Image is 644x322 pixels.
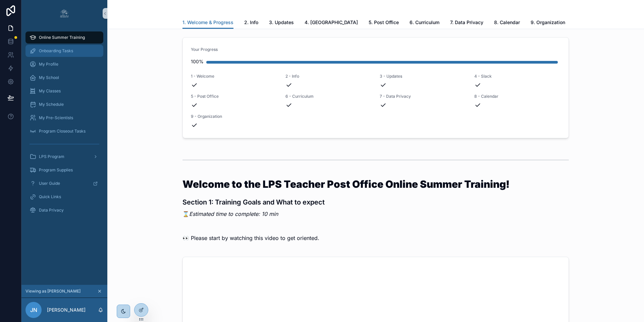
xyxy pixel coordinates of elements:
a: 1. Welcome & Progress [182,16,233,29]
span: My School [39,75,59,80]
a: 5. Post Office [369,16,399,30]
a: Onboarding Tasks [25,45,103,57]
a: My Pre-Scientists [25,112,103,124]
span: 9 - Organization [191,114,277,119]
span: 5 - Post Office [191,94,277,99]
a: 4. [GEOGRAPHIC_DATA] [305,16,358,30]
span: 7. Data Privacy [450,19,483,26]
p: ⌛ [182,210,569,218]
h3: Section 1: Training Goals and What to expect [182,197,569,207]
span: JN [30,306,37,314]
span: Your Progress [191,47,560,52]
span: 3 - Updates [380,74,466,79]
a: My Profile [25,58,103,70]
a: 2. Info [244,16,258,30]
em: Estimated time to complete: 10 min [189,211,278,217]
img: App logo [59,8,70,19]
span: LPS Program [39,154,64,159]
a: User Guide [25,177,103,189]
span: My Profile [39,62,58,67]
span: My Schedule [39,102,64,107]
div: 100% [191,55,204,68]
span: Viewing as [PERSON_NAME] [25,289,80,294]
a: 3. Updates [269,16,294,30]
a: My Schedule [25,98,103,110]
span: 1 - Welcome [191,74,277,79]
span: 2. Info [244,19,258,26]
a: Data Privacy [25,204,103,216]
span: Online Summer Training [39,35,85,40]
a: Program Supplies [25,164,103,176]
span: 8. Calendar [494,19,520,26]
span: 9. Organization [531,19,565,26]
a: My School [25,72,103,84]
span: User Guide [39,181,60,186]
p: [PERSON_NAME] [47,307,86,313]
span: 4. [GEOGRAPHIC_DATA] [305,19,358,26]
a: 8. Calendar [494,16,520,30]
span: 4 - Slack [474,74,561,79]
span: 5. Post Office [369,19,399,26]
span: My Classes [39,88,61,94]
span: Quick Links [39,194,61,199]
span: Program Closeout Tasks [39,129,86,134]
span: My Pre-Scientists [39,115,73,120]
a: Program Closeout Tasks [25,125,103,137]
span: 2 - Info [285,74,372,79]
a: 6. Curriculum [410,16,439,30]
p: 👀 Please start by watching this video to get oriented. [182,234,569,242]
span: 6. Curriculum [410,19,439,26]
div: scrollable content [21,27,107,225]
span: 1. Welcome & Progress [182,19,233,26]
a: LPS Program [25,151,103,163]
span: 6 - Curriculum [285,94,372,99]
h1: Welcome to the LPS Teacher Post Office Online Summer Training! [182,179,569,189]
a: Quick Links [25,191,103,203]
a: 7. Data Privacy [450,16,483,30]
span: Data Privacy [39,208,64,213]
a: 9. Organization [531,16,565,30]
span: 8 - Calendar [474,94,561,99]
span: 3. Updates [269,19,294,26]
a: Online Summer Training [25,31,103,44]
span: Program Supplies [39,167,73,173]
span: 7 - Data Privacy [380,94,466,99]
span: Onboarding Tasks [39,48,73,54]
a: My Classes [25,85,103,97]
